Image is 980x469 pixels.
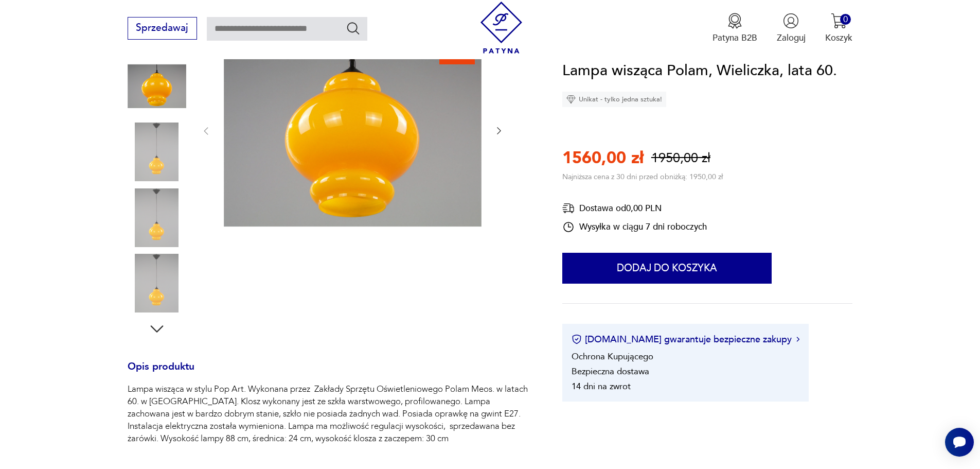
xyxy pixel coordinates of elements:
[712,13,757,44] button: Patyna B2B
[727,13,743,29] img: Ikona medalu
[562,172,723,182] p: Najniższa cena z 30 dni przed obniżką: 1950,00 zł
[651,149,710,167] p: 1950,00 zł
[224,33,482,227] img: Zdjęcie produktu Lampa wisząca Polam, Wieliczka, lata 60.
[562,59,837,83] h1: Lampa wisząca Polam, Wieliczka, lata 60.
[572,333,799,346] button: [DOMAIN_NAME] gwarantuje bezpieczne zakupy
[128,383,533,445] p: Lampa wisząca w stylu Pop Art. Wykonana przez Zakłady Sprzętu Oświetleniowego Polam Meos. w latac...
[128,57,186,116] img: Zdjęcie produktu Lampa wisząca Polam, Wieliczka, lata 60.
[945,428,974,457] iframe: Smartsupp widget button
[796,337,799,342] img: Ikona strzałki w prawo
[475,2,527,54] img: Patyna - sklep z meblami i dekoracjami vintage
[346,21,361,36] button: Szukaj
[562,147,644,169] p: 1560,00 zł
[562,221,707,233] div: Wysyłka w ciągu 7 dni roboczych
[840,13,851,24] div: 0
[128,17,197,40] button: Sprzedawaj
[712,32,757,44] p: Patyna B2B
[562,202,707,215] div: Dostawa od 0,00 PLN
[831,13,847,29] img: Ikona koszyka
[777,13,806,44] button: Zaloguj
[572,335,582,345] img: Ikona certyfikatu
[572,366,649,377] li: Bezpieczna dostawa
[562,92,666,108] div: Unikat - tylko jedna sztuka!
[572,380,631,392] li: 14 dni na zwrot
[712,13,757,44] a: Ikona medaluPatyna B2B
[128,363,533,384] h3: Opis produktu
[128,188,186,247] img: Zdjęcie produktu Lampa wisząca Polam, Wieliczka, lata 60.
[572,351,653,362] li: Ochrona Kupującego
[562,253,772,284] button: Dodaj do koszyka
[128,254,186,312] img: Zdjęcie produktu Lampa wisząca Polam, Wieliczka, lata 60.
[562,202,575,215] img: Ikona dostawy
[566,95,576,105] img: Ikona diamentu
[128,25,197,33] a: Sprzedawaj
[825,32,852,44] p: Koszyk
[128,123,186,181] img: Zdjęcie produktu Lampa wisząca Polam, Wieliczka, lata 60.
[777,32,806,44] p: Zaloguj
[783,13,799,29] img: Ikonka użytkownika
[825,13,852,44] button: 0Koszyk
